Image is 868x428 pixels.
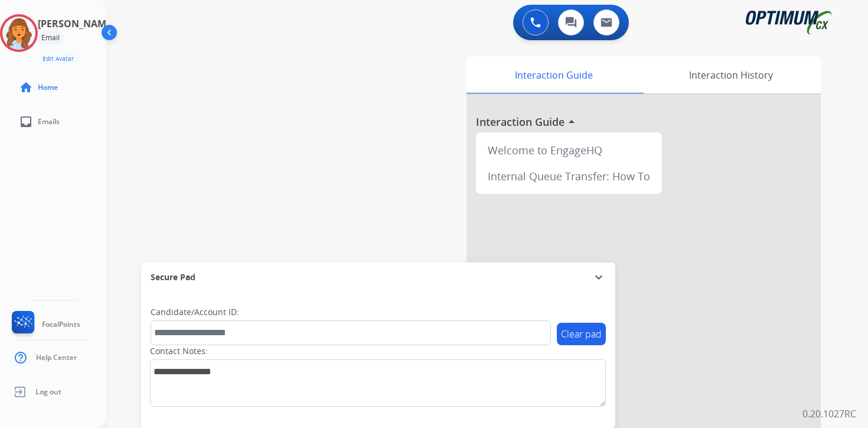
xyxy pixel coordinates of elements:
[151,306,239,318] label: Candidate/Account ID:
[151,271,195,283] span: Secure Pad
[38,52,79,66] button: Edit Avatar
[2,17,35,50] img: avatar
[592,270,606,284] mat-icon: expand_more
[557,323,606,345] button: Clear pad
[42,320,80,329] span: FocalPoints
[9,311,80,338] a: FocalPoints
[38,117,60,127] span: Emails
[36,353,77,362] span: Help Center
[802,407,856,421] p: 0.20.1027RC
[38,17,115,31] h3: [PERSON_NAME]
[35,387,61,397] span: Log out
[481,163,657,189] div: Internal Queue Transfer: How To
[38,83,58,92] span: Home
[19,80,33,95] mat-icon: home
[481,137,657,163] div: Welcome to EngageHQ
[38,31,63,45] div: Email
[150,345,208,357] label: Contact Notes:
[641,57,821,93] div: Interaction History
[19,115,33,129] mat-icon: inbox
[466,57,641,93] div: Interaction Guide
